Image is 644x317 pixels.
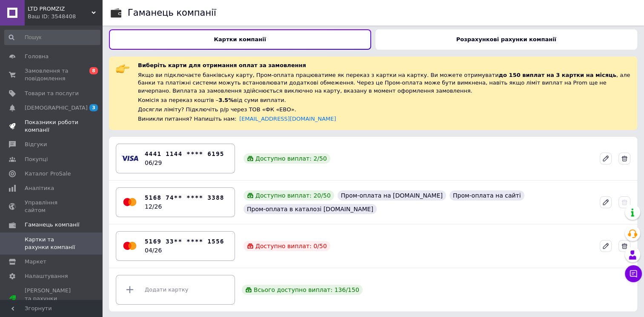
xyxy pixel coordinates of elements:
[242,285,363,295] div: Всього доступно виплат: 136 / 150
[449,190,524,201] div: Пром-оплата на сайті
[25,287,79,310] span: [PERSON_NAME] та рахунки
[243,241,330,251] div: Доступно виплат: 0 / 50
[243,153,330,164] div: Доступно виплат: 2 / 50
[25,104,88,112] span: [DEMOGRAPHIC_DATA]
[214,36,266,42] b: Картки компанії
[625,265,642,282] button: Чат з покупцем
[25,67,79,82] span: Замовлення та повідомлення
[138,115,630,123] div: Виникли питання? Напишіть нам:
[25,272,68,280] span: Налаштування
[243,190,334,201] div: Доступно виплат: 20 / 50
[145,247,162,254] time: 04/26
[145,203,162,210] time: 12/26
[25,90,79,97] span: Товари та послуги
[25,119,79,134] span: Показники роботи компанії
[218,97,234,103] span: 3.5%
[25,199,79,214] span: Управління сайтом
[138,106,630,113] div: Досягли ліміту? Підключіть р/р через ТОВ «ФК «ЕВО».
[138,96,630,105] div: Комісія за переказ коштів – від суми виплати.
[145,159,162,166] time: 06/29
[28,5,92,13] span: LTD PROMZIZ
[25,258,46,266] span: Маркет
[25,221,80,229] span: Гаманець компанії
[128,8,216,17] div: Гаманець компанії
[338,190,446,201] div: Пром-оплата на [DOMAIN_NAME]
[25,156,48,163] span: Покупці
[456,36,556,42] b: Розрахункові рахунки компанії
[25,141,47,148] span: Відгуки
[121,277,229,303] div: Додати картку
[138,71,630,95] div: Якщо ви підключаєте банківську карту, Пром-оплата працюватиме як переказ з картки на картку. Ви м...
[138,62,306,68] span: Виберіть карти для отримання оплат за замовлення
[25,184,54,192] span: Аналітика
[89,67,98,74] span: 8
[89,104,98,111] span: 3
[25,53,49,60] span: Головна
[243,204,377,214] div: Пром-оплата в каталозі [DOMAIN_NAME]
[28,13,102,20] div: Ваш ID: 3548408
[25,236,79,251] span: Картки та рахунки компанії
[25,170,71,178] span: Каталог ProSale
[116,62,129,75] img: :point_right:
[498,72,616,78] span: до 150 виплат на 3 картки на місяць
[239,116,336,122] a: [EMAIL_ADDRESS][DOMAIN_NAME]
[4,30,100,45] input: Пошук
